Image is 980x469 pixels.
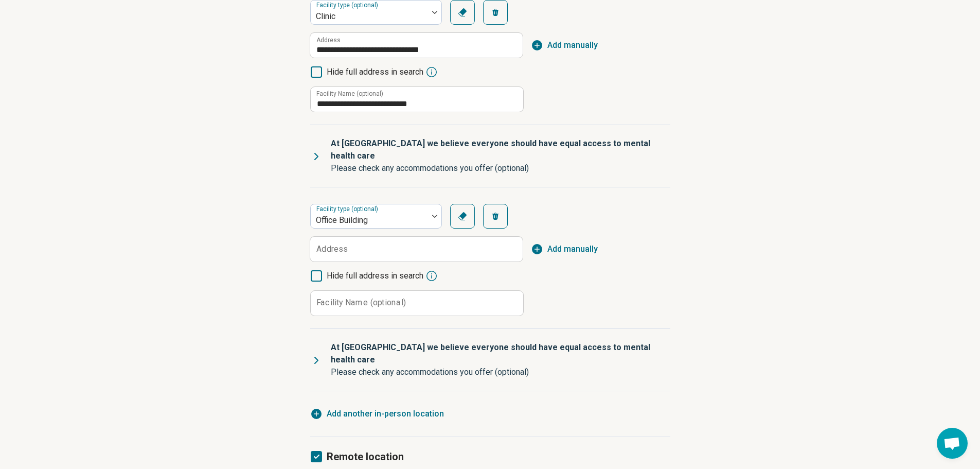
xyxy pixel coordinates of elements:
[327,450,404,463] span: Remote location
[937,428,968,459] div: Open chat
[316,206,380,213] label: Facility type (optional)
[531,39,598,51] button: Add manually
[316,37,341,43] label: Address
[316,91,383,97] label: Facility Name (optional)
[310,125,670,187] summary: At [GEOGRAPHIC_DATA] we believe everyone should have equal access to mental health carePlease che...
[331,162,662,175] p: Please check any accommodations you offer (optional)
[327,408,444,420] span: Add another in-person location
[310,329,670,391] summary: At [GEOGRAPHIC_DATA] we believe everyone should have equal access to mental health carePlease che...
[531,243,598,255] button: Add manually
[316,299,406,307] label: Facility Name (optional)
[327,66,423,78] span: Hide full address in search
[310,408,444,420] button: Add another in-person location
[316,245,348,253] label: Address
[316,2,380,9] label: Facility type (optional)
[327,270,423,282] span: Hide full address in search
[331,366,662,378] p: Please check any accommodations you offer (optional)
[331,137,662,162] p: At [GEOGRAPHIC_DATA] we believe everyone should have equal access to mental health care
[331,341,662,366] p: At [GEOGRAPHIC_DATA] we believe everyone should have equal access to mental health care
[547,39,598,51] span: Add manually
[547,243,598,255] span: Add manually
